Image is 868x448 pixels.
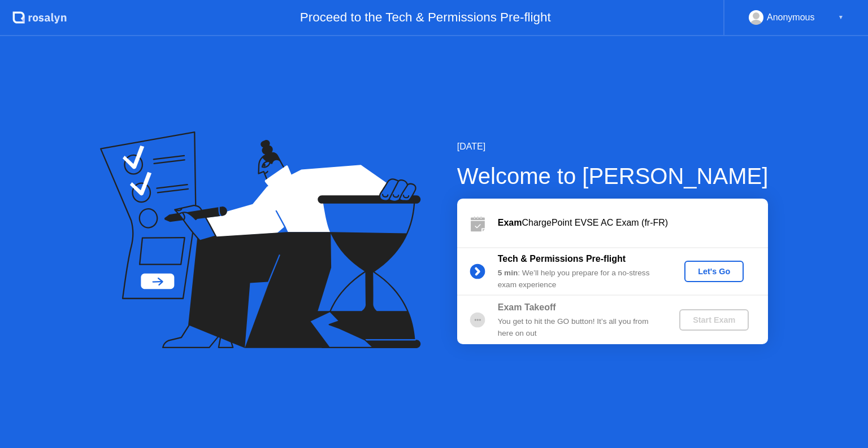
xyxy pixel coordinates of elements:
div: Anonymous [767,10,815,25]
b: Tech & Permissions Pre-flight [498,254,626,263]
div: ChargePoint EVSE AC Exam (fr-FR) [498,216,768,230]
button: Let's Go [684,261,744,282]
div: Start Exam [684,315,744,324]
button: Start Exam [679,309,749,331]
b: 5 min [498,269,518,277]
div: ▼ [838,10,844,25]
div: : We’ll help you prepare for a no-stress exam experience [498,267,661,291]
div: [DATE] [457,140,769,153]
div: Welcome to [PERSON_NAME] [457,159,769,193]
b: Exam [498,218,522,227]
div: Let's Go [689,267,739,276]
div: You get to hit the GO button! It’s all you from here on out [498,316,661,339]
b: Exam Takeoff [498,302,556,312]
